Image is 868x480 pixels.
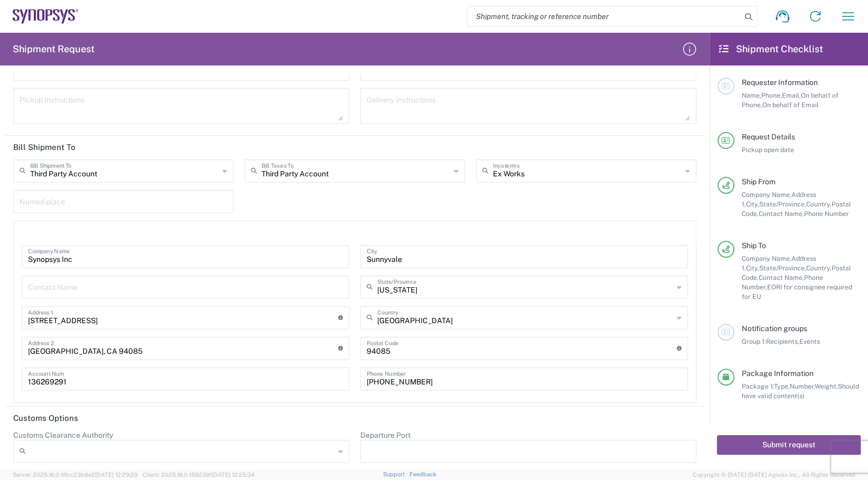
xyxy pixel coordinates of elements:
span: Package Information [742,369,814,378]
span: Email, [782,91,801,99]
a: Support [383,471,409,477]
span: [DATE] 12:29:29 [95,472,138,478]
span: Phone Number [804,210,849,218]
h2: Shipment Checklist [719,43,823,55]
span: Events [799,337,820,345]
span: EORI for consignee required for EU [742,283,852,300]
label: Departure Port [360,430,410,440]
span: Recipients, [766,337,799,345]
span: Package 1: [742,382,774,390]
span: Type, [774,382,790,390]
span: Contact Name, [759,210,804,218]
span: Client: 2025.16.0-1592391 [143,472,255,478]
span: Weight, [815,382,838,390]
span: State/Province, [759,264,806,272]
span: Country, [806,264,832,272]
span: City, [746,264,759,272]
label: Customs Clearance Authority [13,430,113,440]
span: Requester Information [742,78,818,87]
input: Shipment, tracking or reference number [468,6,741,26]
span: Company Name, [742,191,791,199]
span: Ship To [742,241,766,250]
span: [DATE] 12:25:34 [212,472,255,478]
span: Name, [742,91,761,99]
span: Group 1: [742,337,766,345]
span: Number, [790,382,815,390]
span: Phone, [761,91,782,99]
span: Country, [806,200,832,208]
h2: Customs Options [13,413,78,423]
span: Notification groups [742,324,807,333]
span: Copyright © [DATE]-[DATE] Agistix Inc., All Rights Reserved [693,470,855,479]
span: City, [746,200,759,208]
span: Ship From [742,177,776,186]
span: State/Province, [759,200,806,208]
span: Request Details [742,133,795,141]
span: Contact Name, [759,274,804,281]
button: Submit request [717,435,861,455]
h2: Shipment Request [13,43,95,55]
span: Server: 2025.16.0-1ffcc23b9e2 [13,472,138,478]
a: Feedback [409,471,436,477]
h2: Bill Shipment To [13,142,76,153]
span: On behalf of Email [762,101,819,109]
span: Company Name, [742,255,791,262]
span: Pickup open date [742,146,794,154]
